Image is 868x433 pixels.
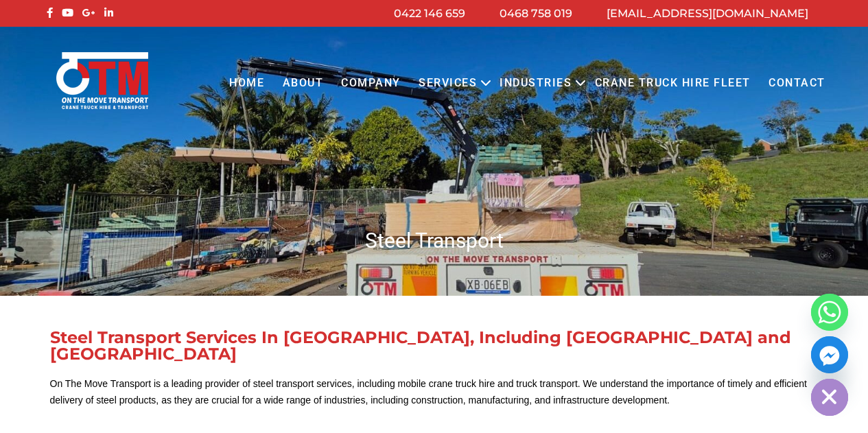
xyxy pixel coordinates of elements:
[760,65,834,102] a: Contact
[50,376,819,409] p: On The Move Transport is a leading provider of steel transport services, including mobile crane t...
[811,336,848,373] a: Facebook_Messenger
[220,65,273,102] a: Home
[500,7,572,20] a: 0468 758 019
[410,65,486,102] a: Services
[50,329,819,362] div: Steel Transport Services In [GEOGRAPHIC_DATA], Including [GEOGRAPHIC_DATA] and [GEOGRAPHIC_DATA]
[54,51,151,110] img: Otmtransport
[394,7,465,20] a: 0422 146 659
[585,65,759,102] a: Crane Truck Hire Fleet
[43,227,825,254] h1: Steel Transport
[811,294,848,331] a: Whatsapp
[491,65,580,102] a: Industries
[273,65,332,102] a: About
[332,65,410,102] a: COMPANY
[607,7,808,20] a: [EMAIL_ADDRESS][DOMAIN_NAME]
